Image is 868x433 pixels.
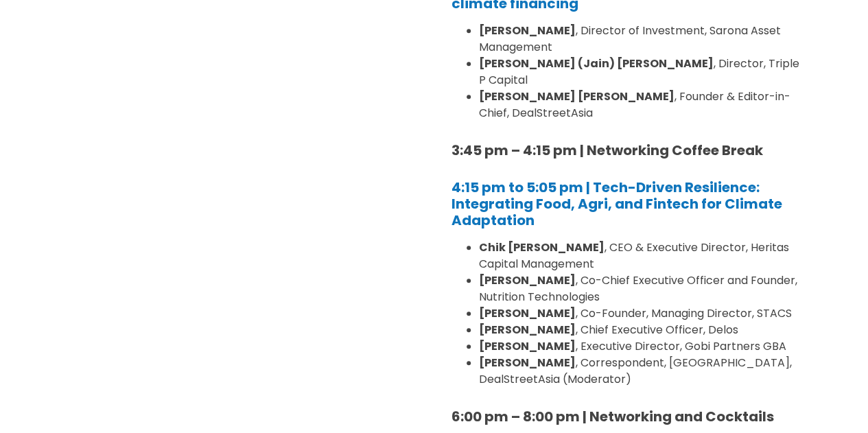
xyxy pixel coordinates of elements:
[479,355,808,388] li: , Correspondent, [GEOGRAPHIC_DATA], DealStreetAsia (Moderator)
[479,355,576,371] strong: [PERSON_NAME]
[451,178,782,230] a: 4:15 pm to 5:05 pm | Tech-Driven Resilience: Integrating Food, Agri, and Fintech for Climate Adap...
[479,239,808,272] li: , CEO & Executive Director, Heritas Capital Management
[479,89,675,104] strong: [PERSON_NAME] [PERSON_NAME]
[451,407,774,426] strong: 6:00 pm – 8:00 pm | Networking and Cocktails
[479,23,808,56] li: , Director of Investment, Sarona Asset Management
[451,141,763,160] strong: 3:45 pm – 4:15 pm | Networking Coffee Break
[479,305,576,321] strong: [PERSON_NAME]
[479,338,808,355] li: , Executive Director, Gobi Partners GBA
[479,322,576,338] strong: [PERSON_NAME]
[479,56,808,89] li: , Director, Triple P Capital
[479,89,808,121] li: , Founder & Editor-in-Chief, DealStreetAsia
[479,305,808,322] li: , Co-Founder, Managing Director, STACS
[479,23,576,38] strong: [PERSON_NAME]
[479,272,808,305] li: , Co-Chief Executive Officer and Founder, Nutrition Technologies
[479,338,576,354] strong: [PERSON_NAME]
[479,56,714,71] strong: [PERSON_NAME] (Jain) [PERSON_NAME]
[479,239,605,255] strong: Chik [PERSON_NAME]
[479,272,576,288] strong: [PERSON_NAME]
[479,322,808,338] li: , Chief Executive Officer, Delos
